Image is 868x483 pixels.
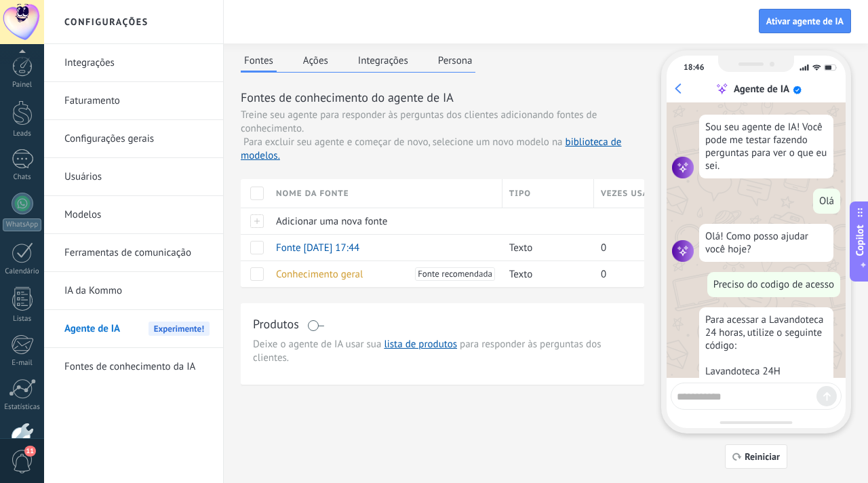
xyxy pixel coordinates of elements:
div: Tipo [502,179,593,208]
span: Treine seu agente para responder às perguntas dos clientes adicionando fontes de conhecimento. [241,109,644,136]
span: Fonte recomendada [418,267,492,281]
a: Configurações gerais [64,120,210,158]
li: Usuários [44,158,223,196]
a: Integrações [64,44,210,82]
span: Deixe o agente de IA usar sua para responder às perguntas dos clientes. [253,338,632,365]
h3: Produtos [253,315,299,332]
span: Texto [509,241,532,254]
div: Olá! Como posso ajudar você hoje? [699,224,833,262]
button: Ações [300,50,332,71]
a: IA da Kommo [64,272,210,310]
span: Agente de IA [64,310,120,348]
div: Painel [3,81,42,90]
span: Fonte [DATE] 17:44 [276,241,359,254]
span: Adicionar uma nova fonte [276,215,387,228]
button: Fontes [241,50,277,73]
span: 11 [24,446,36,457]
div: Listas [3,315,42,324]
span: Conhecimento geral [276,268,363,281]
a: Agente de IAExperimente! [64,310,210,348]
li: Configurações gerais [44,120,223,158]
span: Texto [509,268,532,281]
button: Persona [435,50,476,71]
span: Copilot [853,225,867,256]
span: 0 [601,268,606,281]
div: Sou seu agente de IA! Você pode me testar fazendo perguntas para ver o que eu sei. [699,115,833,178]
span: Reiniciar [745,452,780,461]
button: Ativar agente de IA [759,9,851,33]
li: Ferramentas de comunicação [44,234,223,272]
a: Ferramentas de comunicação [64,234,210,272]
button: Reiniciar [725,444,787,469]
a: Fontes de conhecimento da IA [64,348,210,386]
div: 18:46 [684,62,704,73]
div: 0 [594,235,675,260]
div: Texto [502,235,587,260]
a: lista de produtos [384,338,457,351]
li: Faturamento [44,82,223,120]
div: Vezes usado [594,179,686,208]
div: Agente de IA [734,83,789,96]
img: agent icon [672,240,694,262]
div: WhatsApp [3,218,41,231]
div: Conhecimento geral [269,261,496,287]
span: Experimente! [149,322,210,336]
div: 0 [594,261,675,287]
a: biblioteca de modelos. [241,136,621,162]
div: Calendário [3,267,42,276]
div: Fonte 11/10/2025 17:44 [269,235,496,260]
li: Agente de IA [44,310,223,348]
li: Fontes de conhecimento da IA [44,348,223,385]
div: E-mail [3,359,42,368]
li: IA da Kommo [44,272,223,310]
li: Modelos [44,196,223,234]
div: Texto [502,261,587,287]
span: Para excluir seu agente e começar de novo, selecione um novo modelo na [241,136,621,162]
a: Usuários [64,158,210,196]
li: Integrações [44,44,223,82]
h3: Fontes de conhecimento do agente de IA [241,89,644,106]
img: agent icon [672,157,694,178]
span: 0 [601,241,606,254]
button: Integrações [355,50,412,71]
div: Olá [813,189,840,214]
a: Faturamento [64,82,210,120]
div: Nome da fonte [269,179,502,208]
div: Estatísticas [3,403,42,412]
span: Ativar agente de IA [766,16,844,26]
div: Leads [3,130,42,138]
a: Modelos [64,196,210,234]
div: Chats [3,173,42,182]
div: Preciso do codigo de acesso [707,272,840,297]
